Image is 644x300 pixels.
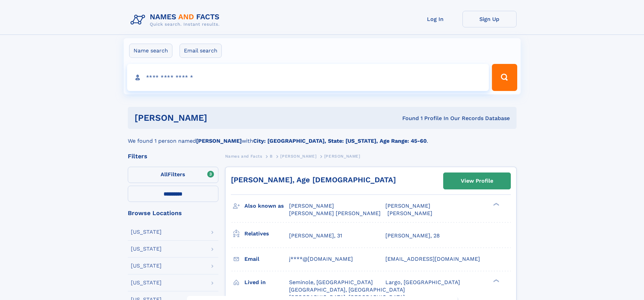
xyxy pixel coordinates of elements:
[131,280,162,285] div: [US_STATE]
[324,154,360,159] span: [PERSON_NAME]
[128,129,517,145] div: We found 1 person named with .
[244,253,289,265] h3: Email
[408,11,462,27] a: Log In
[131,229,162,235] div: [US_STATE]
[135,114,305,122] h1: [PERSON_NAME]
[385,279,460,285] span: Largo, [GEOGRAPHIC_DATA]
[280,152,316,160] a: [PERSON_NAME]
[289,203,334,209] span: [PERSON_NAME]
[180,44,222,58] label: Email search
[225,152,262,160] a: Names and Facts
[128,11,225,29] img: Logo Names and Facts
[244,228,289,239] h3: Relatives
[385,203,430,209] span: [PERSON_NAME]
[492,202,500,207] div: ❯
[129,44,172,58] label: Name search
[385,256,480,262] span: [EMAIL_ADDRESS][DOMAIN_NAME]
[196,138,242,144] b: [PERSON_NAME]
[289,210,381,216] span: [PERSON_NAME] [PERSON_NAME]
[461,173,493,189] div: View Profile
[161,171,168,178] span: All
[385,232,440,239] a: [PERSON_NAME], 28
[127,64,489,91] input: search input
[131,246,162,252] div: [US_STATE]
[462,11,517,27] a: Sign Up
[244,200,289,212] h3: Also known as
[444,173,510,189] a: View Profile
[280,154,316,159] span: [PERSON_NAME]
[231,176,396,184] a: [PERSON_NAME], Age [DEMOGRAPHIC_DATA]
[387,210,432,216] span: [PERSON_NAME]
[128,167,218,183] label: Filters
[244,277,289,288] h3: Lived in
[128,210,218,216] div: Browse Locations
[492,278,500,283] div: ❯
[270,152,273,160] a: B
[128,153,218,159] div: Filters
[305,115,510,122] div: Found 1 Profile In Our Records Database
[270,154,273,159] span: B
[253,138,427,144] b: City: [GEOGRAPHIC_DATA], State: [US_STATE], Age Range: 45-60
[289,286,405,293] span: [GEOGRAPHIC_DATA], [GEOGRAPHIC_DATA]
[131,263,162,269] div: [US_STATE]
[492,64,517,91] button: Search Button
[289,232,342,239] a: [PERSON_NAME], 31
[289,279,373,285] span: Seminole, [GEOGRAPHIC_DATA]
